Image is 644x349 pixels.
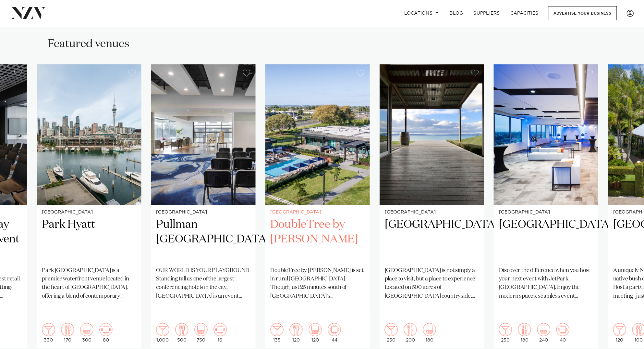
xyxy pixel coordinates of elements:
[404,323,417,336] img: dining.png
[379,64,484,348] a: [GEOGRAPHIC_DATA] [GEOGRAPHIC_DATA] [GEOGRAPHIC_DATA] is not simply a place to visit, but a place...
[309,323,322,343] div: 120
[42,217,136,261] h2: Park Hyatt
[270,323,283,336] img: cocktail.png
[289,323,302,336] img: dining.png
[270,266,364,301] p: DoubleTree by [PERSON_NAME] is set in rural [GEOGRAPHIC_DATA]. Though just 25 minutes south of [G...
[499,323,512,343] div: 250
[444,6,468,20] a: BLOG
[48,37,129,51] h2: Featured venues
[384,210,479,215] small: [GEOGRAPHIC_DATA]
[99,323,112,336] img: meeting.png
[404,323,417,343] div: 200
[37,64,141,348] a: [GEOGRAPHIC_DATA] Park Hyatt Park [GEOGRAPHIC_DATA] is a premier waterfront venue located in the ...
[175,323,188,343] div: 500
[384,217,479,261] h2: [GEOGRAPHIC_DATA]
[156,217,250,261] h2: Pullman [GEOGRAPHIC_DATA]
[499,210,593,215] small: [GEOGRAPHIC_DATA]
[80,323,93,336] img: theatre.png
[384,266,479,301] p: [GEOGRAPHIC_DATA] is not simply a place to visit, but a place to experience. Located on 500 acres...
[384,323,397,343] div: 250
[99,323,112,343] div: 80
[265,64,370,348] swiper-slide: 18 / 26
[42,266,136,301] p: Park [GEOGRAPHIC_DATA] is a premier waterfront venue located in the heart of [GEOGRAPHIC_DATA], o...
[556,323,569,343] div: 40
[42,323,55,343] div: 330
[80,323,93,343] div: 300
[505,6,544,20] a: Capacities
[61,323,74,343] div: 170
[42,210,136,215] small: [GEOGRAPHIC_DATA]
[384,323,397,336] img: cocktail.png
[42,323,55,336] img: cocktail.png
[613,323,626,343] div: 120
[194,323,207,343] div: 750
[37,64,141,348] swiper-slide: 16 / 26
[499,217,593,261] h2: [GEOGRAPHIC_DATA]
[328,323,341,343] div: 44
[156,323,169,343] div: 1,000
[537,323,550,343] div: 240
[468,6,505,20] a: SUPPLIERS
[379,64,484,348] swiper-slide: 19 / 26
[493,64,598,348] a: [GEOGRAPHIC_DATA] [GEOGRAPHIC_DATA] Discover the difference when you host your next event with Je...
[423,323,436,336] img: theatre.png
[289,323,302,343] div: 120
[309,323,322,336] img: theatre.png
[499,266,593,301] p: Discover the difference when you host your next event with JetPark [GEOGRAPHIC_DATA]. Enjoy the m...
[328,323,341,336] img: meeting.png
[613,323,626,336] img: cocktail.png
[518,323,531,343] div: 180
[156,210,250,215] small: [GEOGRAPHIC_DATA]
[175,323,188,336] img: dining.png
[499,323,512,336] img: cocktail.png
[270,210,364,215] small: [GEOGRAPHIC_DATA]
[194,323,207,336] img: theatre.png
[423,323,436,343] div: 180
[213,323,226,343] div: 16
[518,323,531,336] img: dining.png
[493,64,598,348] swiper-slide: 20 / 26
[213,323,226,336] img: meeting.png
[61,323,74,336] img: dining.png
[151,64,255,348] a: [GEOGRAPHIC_DATA] Pullman [GEOGRAPHIC_DATA] OUR WORLD IS YOUR PLAYGROUND Standing tall as one of ...
[399,6,444,20] a: Locations
[151,64,255,348] swiper-slide: 17 / 26
[265,64,370,348] a: [GEOGRAPHIC_DATA] DoubleTree by [PERSON_NAME] DoubleTree by [PERSON_NAME] is set in rural [GEOGRA...
[537,323,550,336] img: theatre.png
[270,323,283,343] div: 135
[556,323,569,336] img: meeting.png
[270,217,364,261] h2: DoubleTree by [PERSON_NAME]
[10,7,46,19] img: nzv-logo.png
[156,266,250,301] p: OUR WORLD IS YOUR PLAYGROUND Standing tall as one of the largest conferencing hotels in the city,...
[548,6,617,20] a: Advertise your business
[156,323,169,336] img: cocktail.png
